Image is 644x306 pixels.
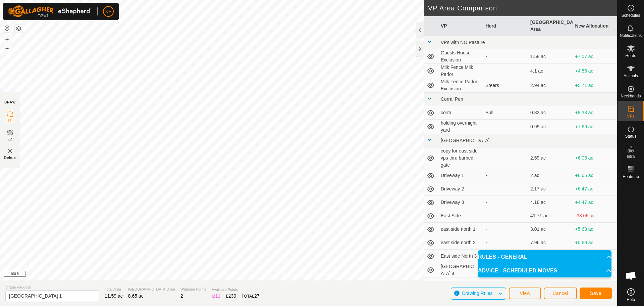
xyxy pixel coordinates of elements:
[573,182,618,196] td: +6.47 ac
[528,223,573,236] td: 3.01 ac
[621,266,641,286] div: Open chat
[180,287,206,292] span: Watering Points
[486,82,525,89] div: Steers
[441,40,485,45] span: VPs with NO Pasture
[573,78,618,93] td: +5.71 ac
[573,16,618,36] th: New Allocation
[486,212,525,219] div: -
[105,293,123,299] span: 11.59 ac
[552,291,568,296] span: Cancel
[573,236,618,250] td: +0.69 ac
[478,264,611,277] p-accordion-header: ADVICE - SCHEDULED MOVES
[528,106,573,120] td: 0.32 ac
[478,250,611,264] p-accordion-header: RULES - GENERAL
[573,49,618,64] td: +7.07 ac
[441,138,490,143] span: [GEOGRAPHIC_DATA]
[528,196,573,209] td: 4.18 ac
[483,16,528,36] th: Herd
[623,175,639,179] span: Heatmap
[621,13,640,17] span: Schedules
[625,134,636,138] span: Status
[486,109,525,116] div: Bull
[254,293,260,299] span: 27
[438,78,483,93] td: Milk Fence Parlor Exclusion
[3,44,11,52] button: –
[573,223,618,236] td: +5.63 ac
[486,239,525,246] div: -
[438,250,483,263] td: East side North 3
[580,288,612,299] button: Save
[478,254,527,260] span: RULES - GENERAL
[573,196,618,209] td: +4.47 ac
[3,35,11,43] button: +
[105,8,112,15] span: KP
[573,106,618,120] td: +8.33 ac
[528,78,573,93] td: 2.94 ac
[8,118,12,123] span: IZ
[128,287,175,292] span: [GEOGRAPHIC_DATA] Area
[438,169,483,182] td: Driveway 1
[4,100,16,105] div: DRAW
[624,74,638,78] span: Animals
[627,114,634,118] span: VPs
[486,199,525,206] div: -
[212,293,220,300] div: IZ
[438,263,483,277] td: [GEOGRAPHIC_DATA] 4
[509,288,541,299] button: View
[3,24,11,32] button: Reset Map
[231,293,236,299] span: 30
[438,196,483,209] td: Driveway 3
[620,34,642,38] span: Notifications
[438,182,483,196] td: Driveway 2
[528,64,573,78] td: 4.1 ac
[528,250,573,263] td: 7.88 ac
[486,172,525,179] div: -
[528,49,573,64] td: 1.58 ac
[486,53,525,60] div: -
[8,5,92,17] img: Gallagher Logo
[438,147,483,169] td: copy for east side vps thru barbed gate
[241,293,259,300] div: TOTAL
[625,54,636,58] span: Herds
[438,209,483,223] td: East Side
[528,209,573,223] td: 41.71 ac
[15,25,23,33] button: Map Layers
[105,287,123,292] span: Total Area
[438,16,483,36] th: VP
[478,268,557,273] span: ADVICE - SCHEDULED MOVES
[573,120,618,134] td: +7.66 ac
[573,169,618,182] td: +6.65 ac
[180,293,183,299] span: 2
[282,272,307,278] a: Privacy Policy
[528,182,573,196] td: 2.17 ac
[438,236,483,250] td: east side north 2
[438,120,483,134] td: holding overnight yard
[486,123,525,130] div: -
[462,291,492,296] span: Drawing Rules
[528,16,573,36] th: [GEOGRAPHIC_DATA] Area
[573,250,618,263] td: +0.77 ac
[438,64,483,78] td: Milk Fence Milk Parlor
[520,291,530,296] span: View
[528,120,573,134] td: 0.99 ac
[438,49,483,64] td: Guests House Exclusion
[544,288,577,299] button: Cancel
[441,96,463,102] span: Corral Pen
[8,137,13,142] span: EZ
[315,272,335,278] a: Contact Us
[438,106,483,120] td: corral
[486,280,525,288] div: Cows
[573,64,618,78] td: +4.55 ac
[486,226,525,233] div: -
[4,155,16,160] span: Delete
[528,236,573,250] td: 7.96 ac
[590,291,601,296] span: Save
[212,287,259,293] span: Available Points
[627,298,635,302] span: Help
[5,285,99,290] span: Virtual Paddock
[627,155,635,159] span: Infra
[486,155,525,162] div: -
[528,169,573,182] td: 2 ac
[573,147,618,169] td: +6.05 ac
[226,293,236,300] div: EZ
